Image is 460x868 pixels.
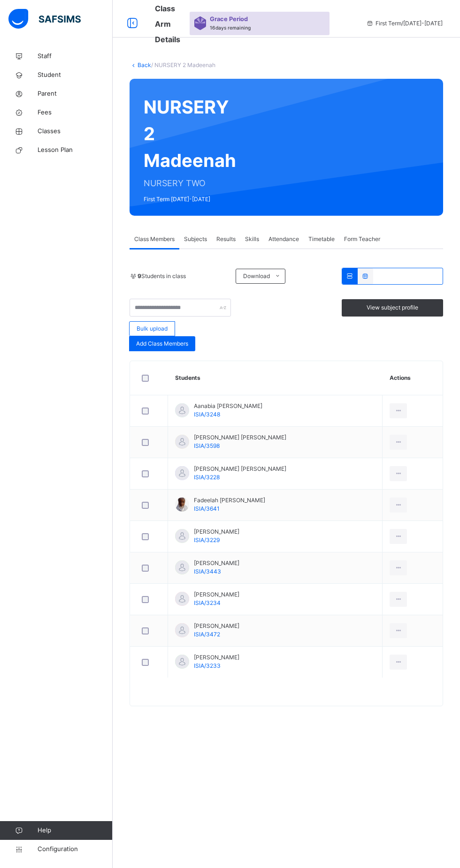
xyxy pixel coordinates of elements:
[38,845,112,854] span: Configuration
[138,272,141,279] b: 9
[344,235,380,243] span: Form Teacher
[243,272,270,280] span: Download
[194,496,265,505] span: Fadeelah [PERSON_NAME]
[136,340,188,348] span: Add Class Members
[38,127,113,136] span: Classes
[194,528,239,536] span: [PERSON_NAME]
[38,89,113,98] span: Parent
[194,474,220,481] span: ISIA/3228
[184,235,207,243] span: Subjects
[194,402,262,410] span: Aanabia [PERSON_NAME]
[38,70,113,80] span: Student
[194,433,286,442] span: [PERSON_NAME] [PERSON_NAME]
[138,61,151,68] a: Back
[268,235,299,243] span: Attendance
[210,25,251,30] span: 16 days remaining
[8,9,81,29] img: safsims
[194,411,220,418] span: ISIA/3248
[194,590,239,599] span: [PERSON_NAME]
[194,442,220,449] span: ISIA/3598
[38,145,113,155] span: Lesson Plan
[216,235,236,243] span: Results
[194,465,286,473] span: [PERSON_NAME] [PERSON_NAME]
[383,361,443,395] th: Actions
[155,4,180,44] span: Class Arm Details
[194,536,220,543] span: ISIA/3229
[194,631,220,638] span: ISIA/3472
[38,826,112,835] span: Help
[134,235,175,243] span: Class Members
[194,622,239,630] span: [PERSON_NAME]
[168,361,383,395] th: Students
[308,235,335,243] span: Timetable
[194,16,206,30] img: sticker-purple.71386a28dfed39d6af7621340158ba97.svg
[194,568,221,575] span: ISIA/3443
[366,19,443,28] span: session/term information
[194,653,239,662] span: [PERSON_NAME]
[151,61,215,68] span: / NURSERY 2 Madeenah
[245,235,259,243] span: Skills
[194,505,220,512] span: ISIA/3641
[38,108,113,117] span: Fees
[38,52,113,61] span: Staff
[137,325,168,333] span: Bulk upload
[144,195,236,204] span: First Term [DATE]-[DATE]
[367,303,418,312] span: View subject profile
[194,559,239,567] span: [PERSON_NAME]
[138,272,186,280] span: Students in class
[194,599,221,606] span: ISIA/3234
[194,662,221,669] span: ISIA/3233
[210,15,248,23] span: Grace Period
